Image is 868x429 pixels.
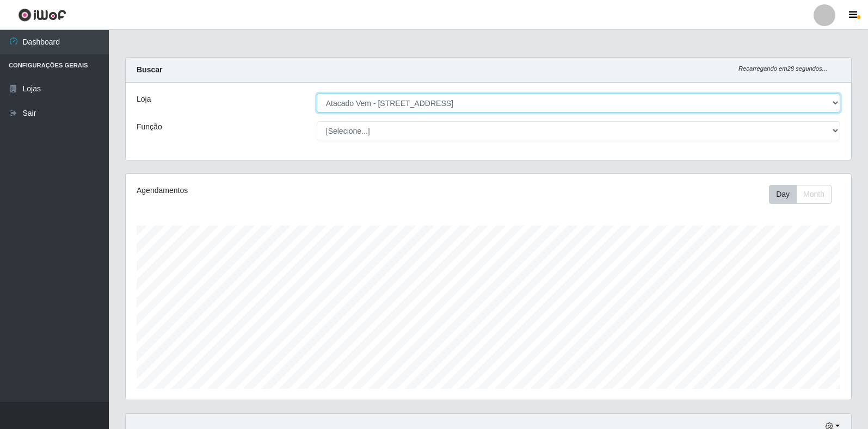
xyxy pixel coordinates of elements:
button: Month [796,185,832,204]
i: Recarregando em 28 segundos... [738,65,827,72]
div: Toolbar with button groups [769,185,840,204]
div: First group [769,185,832,204]
strong: Buscar [137,65,162,74]
div: Agendamentos [137,185,420,196]
img: CoreUI Logo [18,8,66,22]
label: Função [137,121,162,133]
label: Loja [137,94,151,105]
button: Day [769,185,797,204]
